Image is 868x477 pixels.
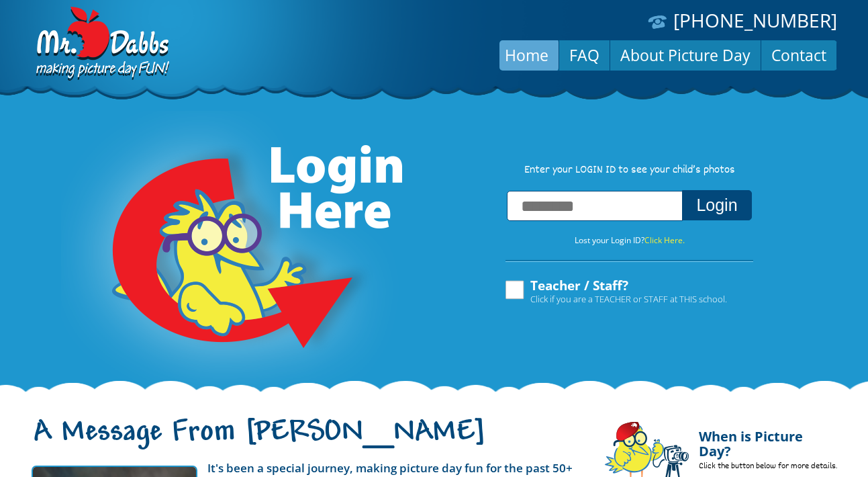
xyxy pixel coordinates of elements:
[32,7,171,82] img: Dabbs Company
[503,279,727,304] label: Teacher / Staff?
[761,39,836,71] a: Contact
[610,39,761,71] a: About Picture Day
[682,190,751,220] button: Login
[495,39,559,71] a: Home
[492,163,767,178] p: Enter your LOGIN ID to see your child’s photos
[492,233,767,248] p: Lost your Login ID?
[559,39,610,71] a: FAQ
[61,111,405,393] img: Login Here
[530,292,727,306] span: Click if you are a TEACHER or STAFF at THIS school.
[644,234,685,246] a: Click Here.
[32,427,585,455] h1: A Message From [PERSON_NAME]
[699,459,837,477] p: Click the button below for more details.
[699,421,837,459] h4: When is Picture Day?
[673,7,837,33] a: [PHONE_NUMBER]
